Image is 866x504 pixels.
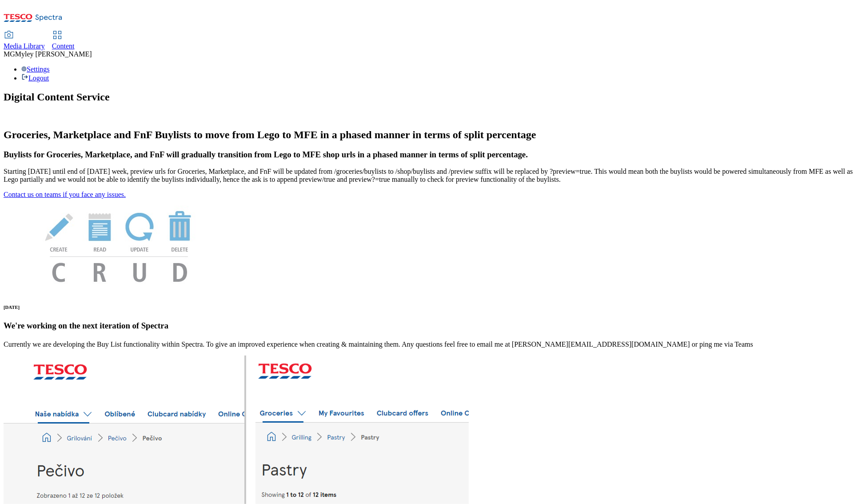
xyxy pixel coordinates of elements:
p: Starting [DATE] until end of [DATE] week, preview urls for Groceries, Marketplace, and FnF will b... [4,168,862,184]
a: Settings [21,65,50,73]
h2: Groceries, Marketplace and FnF Buylists to move from Lego to MFE in a phased manner in terms of s... [4,129,862,141]
span: Myley [PERSON_NAME] [15,50,92,58]
h6: [DATE] [4,304,862,310]
img: News Image [4,199,235,292]
a: Contact us on teams if you face any issues. [4,191,126,198]
span: Content [52,42,75,50]
a: Media Library [4,32,45,50]
a: Content [52,32,75,50]
p: Currently we are developing the Buy List functionality within Spectra. To give an improved experi... [4,340,862,348]
span: MG [4,50,15,58]
span: Media Library [4,42,45,50]
img: content-imagery [4,112,57,120]
a: Logout [21,74,49,82]
h1: Digital Content Service [4,91,862,103]
h3: We're working on the next iteration of Spectra [4,321,862,331]
h3: Buylists for Groceries, Marketplace, and FnF will gradually transition from Lego to MFE shop urls... [4,150,862,160]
